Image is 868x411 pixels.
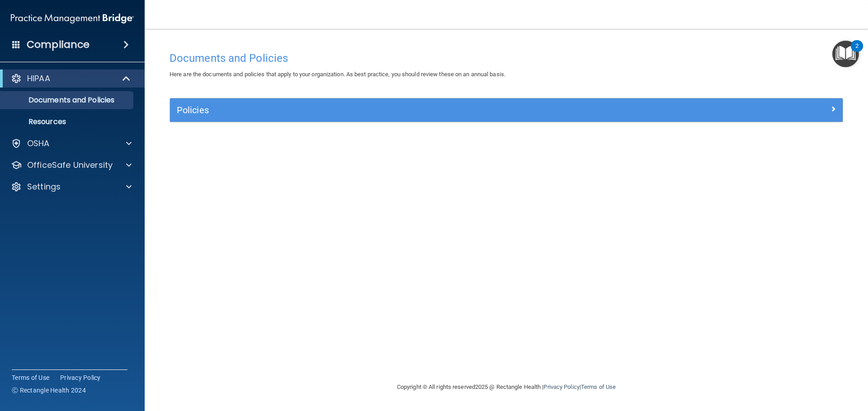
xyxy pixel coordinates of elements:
[60,373,101,382] a: Privacy Policy
[27,181,61,192] p: Settings
[543,383,579,390] a: Privacy Policy
[27,160,113,171] p: OfficeSafe University
[11,138,132,149] a: OSHA
[170,52,843,64] h4: Documents and Policies
[177,103,836,117] a: Policies
[12,373,49,382] a: Terms of Use
[177,105,668,115] h5: Policies
[27,73,50,84] p: HIPAA
[11,160,132,171] a: OfficeSafe University
[11,9,134,28] img: PMB logo
[11,181,132,192] a: Settings
[581,383,616,390] a: Terms of Use
[341,373,671,402] div: Copyright © All rights reserved 2025 @ Rectangle Health | |
[6,96,129,105] p: Documents and Policies
[712,347,857,383] iframe: Drift Widget Chat Controller
[27,138,50,149] p: OSHA
[27,38,90,51] h4: Compliance
[170,71,505,78] span: Here are the documents and policies that apply to your organization. As best practice, you should...
[11,73,131,84] a: HIPAA
[832,41,859,67] button: Open Resource Center, 2 new notifications
[6,117,129,126] p: Resources
[12,386,86,395] span: Ⓒ Rectangle Health 2024
[855,46,859,58] div: 2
